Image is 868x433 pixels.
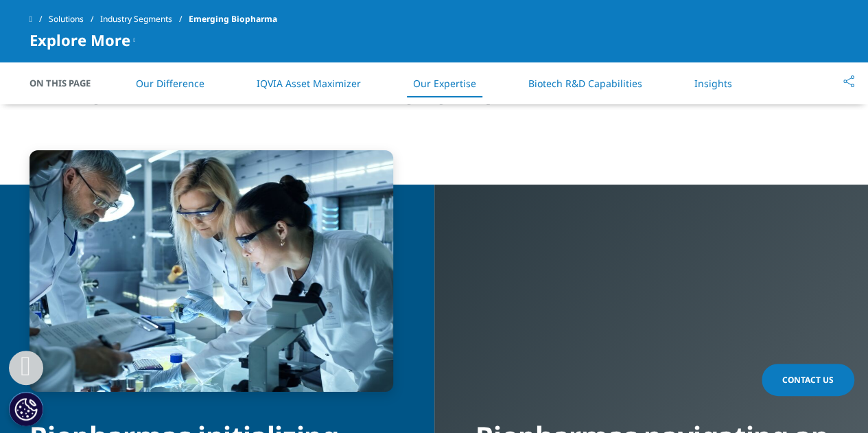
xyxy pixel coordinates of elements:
span: Contact Us [782,374,834,386]
a: Biotech R&D Capabilities [528,77,642,90]
a: Our Difference [136,77,204,90]
a: Insights [694,77,732,90]
span: Explore More [30,32,130,48]
span: On This Page [30,76,105,90]
a: Contact Us [762,364,854,396]
a: IQVIA Asset Maximizer [257,77,361,90]
button: Cookies Settings [9,392,43,426]
a: Our Expertise [413,77,476,90]
a: Industry Segments [100,7,189,32]
a: Solutions [49,7,100,32]
span: Emerging Biopharma [189,7,277,32]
